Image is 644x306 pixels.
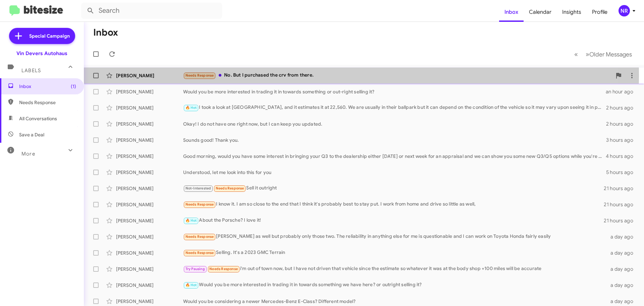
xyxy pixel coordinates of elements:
div: [PERSON_NAME] [116,121,183,127]
div: 2 hours ago [606,104,639,111]
div: Sounds good! Thank you. [183,137,606,143]
span: Needs Response [209,267,238,271]
span: Needs Response [19,99,76,106]
div: 4 hours ago [606,153,639,160]
a: Insights [557,2,587,22]
div: a day ago [606,233,639,240]
span: Special Campaign [29,33,70,39]
div: [PERSON_NAME] [116,266,183,272]
span: 🔥 Hot [185,105,197,110]
div: Would you be more interested in trading it in towards something or out-right selling it? [183,88,606,95]
span: Try Pausing [185,267,205,271]
div: 3 hours ago [606,137,639,143]
div: [PERSON_NAME] [116,153,183,160]
div: 21 hours ago [604,201,639,208]
span: » [586,50,589,58]
nav: Page navigation example [571,47,636,61]
div: Selling. It's a 2023 GMC Terrain [183,249,606,257]
span: Needs Response [185,251,214,255]
div: [PERSON_NAME] [116,201,183,208]
div: [PERSON_NAME] [116,233,183,240]
div: 5 hours ago [606,169,639,176]
span: Needs Response [216,186,244,190]
a: Special Campaign [9,28,75,44]
div: a day ago [606,298,639,305]
div: Would you be considering a newer Mercedes-Benz E-Class? Different model? [183,298,606,305]
div: a day ago [606,250,639,256]
div: a day ago [606,266,639,272]
a: Inbox [499,2,524,22]
span: More [21,151,35,157]
span: Labels [21,68,41,74]
span: 🔥 Hot [185,283,197,287]
div: [PERSON_NAME] [116,217,183,224]
span: Needs Response [185,73,214,78]
div: No. But I purchased the crv from there. [183,72,612,79]
div: Vin Devers Autohaus [16,50,67,57]
div: [PERSON_NAME] [116,104,183,111]
div: 21 hours ago [604,217,639,224]
span: Save a Deal [19,131,44,138]
div: i'm out of town now, but I have not driven that vehicle since the estimate so whatever it was at ... [183,265,606,273]
div: [PERSON_NAME] [116,185,183,192]
input: Search [81,3,222,19]
div: I took a look at [GEOGRAPHIC_DATA], and it estimates it at 22,560. We are usually in their ballpa... [183,104,606,112]
span: Needs Response [185,234,214,239]
div: NR [619,5,630,16]
span: (1) [71,83,76,90]
div: Okay! I do not have one right now, but I can keep you updated. [183,121,606,127]
a: Calendar [524,2,557,22]
div: [PERSON_NAME] [116,298,183,305]
span: Older Messages [589,51,632,58]
div: [PERSON_NAME] [116,88,183,95]
div: an hour ago [606,88,639,95]
span: All Conversations [19,115,57,122]
div: [PERSON_NAME] [116,282,183,289]
span: « [574,50,578,58]
div: 2 hours ago [606,121,639,127]
div: [PERSON_NAME] [116,250,183,256]
button: Next [582,47,636,61]
span: 🔥 Hot [185,218,197,223]
div: [PERSON_NAME] [116,137,183,143]
span: Inbox [19,83,76,90]
div: [PERSON_NAME] [116,169,183,176]
button: Previous [570,47,582,61]
div: 21 hours ago [604,185,639,192]
div: Would you be more interested in trading it in towards something we have here? or outright selling... [183,281,606,289]
div: Sell it outright [183,184,604,192]
div: About the Porsche? I love it! [183,217,604,224]
a: Profile [587,2,613,22]
div: [PERSON_NAME] as well but probably only those two. The reliability in anything else for me is que... [183,233,606,241]
span: Needs Response [185,202,214,207]
div: Understood, let me look into this for you [183,169,606,176]
h1: Inbox [93,27,118,38]
div: [PERSON_NAME] [116,72,183,79]
button: NR [613,5,637,16]
div: Good morning, would you have some interest in bringing your Q3 to the dealership either [DATE] or... [183,153,606,160]
div: I know it. I am so close to the end that I think it's probably best to stay put. I work from home... [183,201,604,208]
span: Not-Interested [185,186,211,190]
div: a day ago [606,282,639,289]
